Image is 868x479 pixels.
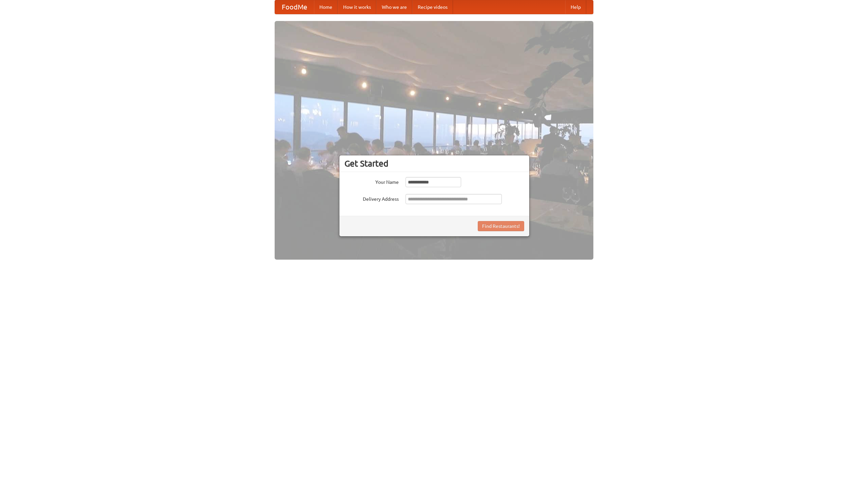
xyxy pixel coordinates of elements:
a: Home [314,0,338,14]
a: Recipe videos [412,0,453,14]
label: Delivery Address [344,194,399,202]
a: Help [565,0,586,14]
a: Who we are [376,0,412,14]
a: FoodMe [275,0,314,14]
a: How it works [338,0,376,14]
button: Find Restaurants! [478,221,524,231]
label: Your Name [344,177,399,186]
h3: Get Started [344,158,524,169]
